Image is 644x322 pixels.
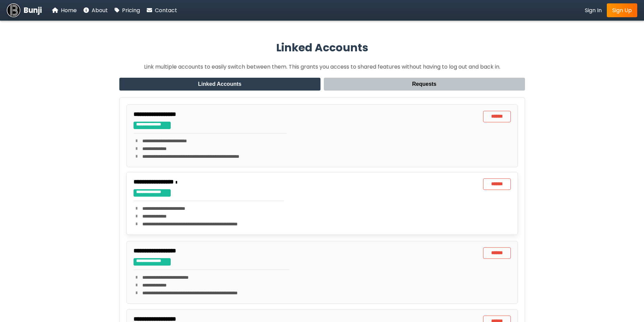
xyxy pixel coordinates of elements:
[115,6,140,15] a: Pricing
[585,6,602,14] span: Sign In
[84,6,108,15] a: About
[119,40,525,56] h2: Linked Accounts
[155,6,177,14] span: Contact
[24,5,42,16] span: Bunji
[119,78,320,91] button: Linked Accounts
[324,78,525,91] button: Requests
[607,3,637,17] a: Sign Up
[7,3,20,17] img: Bunji Dental Referral Management
[147,6,177,15] a: Contact
[119,63,525,71] p: Link multiple accounts to easily switch between them. This grants you access to shared features w...
[92,6,108,14] span: About
[122,6,140,14] span: Pricing
[585,6,602,15] a: Sign In
[612,6,632,14] span: Sign Up
[7,3,42,17] a: Bunji
[61,6,77,14] span: Home
[52,6,77,15] a: Home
